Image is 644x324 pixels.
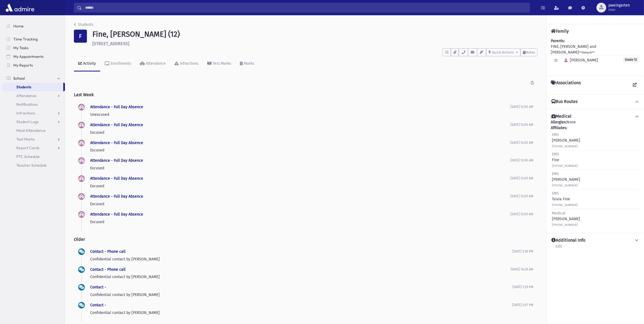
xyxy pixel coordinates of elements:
p: Excused [90,147,510,153]
div: [PERSON_NAME] [552,210,580,228]
h1: Fine, [PERSON_NAME] (12) [92,30,538,39]
h4: Additional Info [551,238,585,243]
div: Marks [243,61,254,66]
span: School [13,76,25,81]
a: Infractions [2,109,65,117]
span: My Appointments [13,54,43,59]
a: Report Cards [2,144,65,152]
b: Allergies: [551,120,567,124]
a: Contact - [90,285,106,289]
span: EMS [552,172,559,176]
p: Excused [90,183,510,189]
span: EMS [552,191,559,196]
a: Time Tracking [2,35,65,43]
p: Confidential contact by [PERSON_NAME] [90,274,511,280]
div: Attendance [145,61,166,66]
p: Excused [90,201,510,207]
span: EMS [552,132,559,137]
a: My Reports [2,61,65,70]
span: Students [16,85,31,89]
button: Notes [520,48,538,56]
a: Contact - Phone call [90,249,125,254]
span: [DATE] 3:18 PM [512,250,533,253]
input: Search [82,3,530,13]
a: Test Marks [2,135,65,144]
p: Unexcused [90,112,510,117]
h4: Bus Routes [551,99,577,105]
a: Attendance [136,56,170,71]
a: Student Logs [2,117,65,126]
a: Attendance - Full Day Absence [90,212,143,217]
span: pweingarten [608,3,630,8]
a: Attendance - Full Day Absence [90,158,143,163]
span: [PERSON_NAME] [562,58,598,63]
span: [DATE] 1:29 PM [513,285,533,289]
span: [DATE] 12:00 AM [510,158,533,162]
h4: Medical [551,114,571,119]
span: Test Marks [16,137,35,142]
div: Test Marks [212,61,231,66]
a: Students [2,83,63,91]
p: Confidential contact by [PERSON_NAME] [90,292,513,298]
span: [DATE] 12:00 AM [510,105,533,109]
a: Edit [555,243,562,253]
span: [DATE] 12:00 AM [510,194,533,198]
div: None [551,119,640,229]
h4: Associations [551,80,581,90]
span: Report Cards [16,145,39,150]
h4: Family [551,29,569,34]
a: Home [2,22,65,30]
span: Home [13,24,24,29]
div: FINE, [PERSON_NAME] and [PERSON_NAME] [551,38,640,71]
a: My Appointments [2,52,65,61]
a: Attendance - Full Day Absence [90,141,143,145]
div: Enrollments [109,61,131,66]
p: Confidential contact by [PERSON_NAME] [90,310,512,316]
span: Time Tracking [13,37,38,42]
a: Students [74,22,93,27]
span: [DATE] 10:29 AM [511,267,533,271]
span: My Tasks [13,45,29,50]
a: Meal Attendance [2,126,65,135]
a: My Tasks [2,43,65,52]
p: Confidential contact by [PERSON_NAME] [90,256,512,262]
a: Attendance - Full Day Absence [90,176,143,181]
span: My Reports [13,63,33,68]
h2: Last Week [74,88,538,102]
b: Parents: [551,39,565,43]
span: Teacher Schedule [16,163,47,168]
div: Activity [82,61,96,66]
div: [PERSON_NAME] [552,171,580,188]
span: Grade 12 [623,57,639,62]
span: Quick Actions [492,50,514,54]
a: Activity [74,56,100,71]
nav: breadcrumb [74,22,93,30]
button: Quick Actions [486,48,520,56]
div: [PERSON_NAME] [552,132,580,149]
span: Infractions [16,111,35,116]
span: [DATE] 12:00 AM [510,141,533,145]
span: Medical [552,211,566,216]
a: Notifications [2,100,65,109]
button: Additional Info [551,238,640,243]
img: AdmirePro [4,2,36,13]
div: F [74,30,87,43]
div: Fine [552,151,578,169]
span: User [608,8,630,12]
small: [PHONE_NUMBER] [552,164,578,168]
div: Infractions [179,61,199,66]
span: [DATE] 12:00 AM [510,176,533,180]
span: Student Logs [16,119,39,124]
a: Test Marks [203,56,235,71]
p: Excused [90,165,510,171]
p: Excused [90,219,510,225]
span: [DATE] 2:07 PM [512,303,533,307]
span: Meal Attendance [16,128,46,133]
a: Attendance - Full Day Absence [90,194,143,199]
div: Tsivia Fine [552,191,578,208]
a: Marks [235,56,259,71]
b: Affiliates: [551,126,567,130]
span: Notes [526,50,535,54]
small: [PHONE_NUMBER] [552,184,578,187]
span: EMS [552,152,559,157]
